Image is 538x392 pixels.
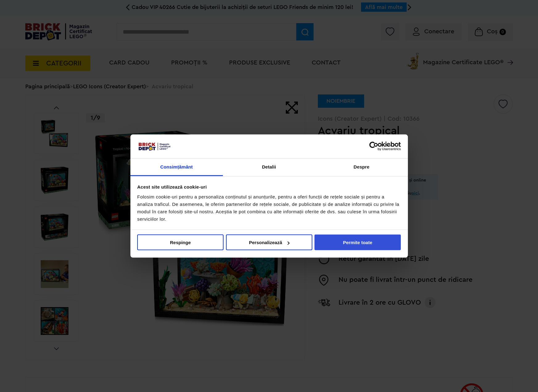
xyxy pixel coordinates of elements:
[137,141,171,151] img: siglă
[314,235,401,250] button: Permite toate
[347,142,401,151] a: Usercentrics Cookiebot - opens in a new window
[223,158,315,176] a: Detalii
[315,158,408,176] a: Despre
[137,235,224,250] button: Respinge
[226,235,312,250] button: Personalizează
[137,183,401,191] div: Acest site utilizează cookie-uri
[130,158,223,176] a: Consimțământ
[137,193,401,223] div: Folosim cookie-uri pentru a personaliza conținutul și anunțurile, pentru a oferi funcții de rețel...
